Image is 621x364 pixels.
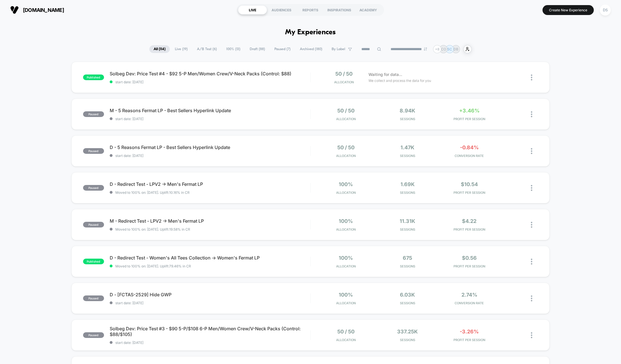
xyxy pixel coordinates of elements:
[285,28,336,37] h1: My Experiences
[10,6,19,14] img: Visually logo
[460,329,479,335] span: -3.26%
[115,227,190,231] span: Moved to 100% on: [DATE] . Uplift: 19.58% in CR
[110,218,310,224] span: M - Redirect Test - LPV2 -> Men's Fermat LP
[325,5,354,14] div: INSPIRATIONS
[440,191,499,195] span: PROFIT PER SESSION
[542,5,594,15] button: Create New Experience
[336,264,356,268] span: Allocation
[378,264,437,268] span: Sessions
[171,45,192,53] span: Live ( 19 )
[336,154,356,158] span: Allocation
[424,47,427,51] img: end
[110,117,310,121] span: start date: [DATE]
[447,47,452,51] p: SC
[335,71,353,77] span: 50 / 50
[110,292,310,297] span: D - [FCTAS-2529] Hide GWP
[400,292,415,298] span: 6.03k
[400,108,415,114] span: 8.94k
[238,5,267,14] div: LIVE
[83,111,104,117] span: paused
[378,301,437,305] span: Sessions
[267,5,296,14] div: AUDIENCES
[440,264,499,268] span: PROFIT PER SESSION
[397,329,418,335] span: 337.25k
[400,181,415,187] span: 1.69k
[462,218,476,224] span: $4.22
[403,255,412,261] span: 675
[222,45,245,53] span: 100% ( 13 )
[83,222,104,227] span: paused
[245,45,269,53] span: Draft ( 88 )
[336,117,356,121] span: Allocation
[440,227,499,231] span: PROFIT PER SESSION
[83,259,104,264] span: published
[453,47,458,51] p: DB
[368,71,402,78] span: Waiting for data...
[336,227,356,231] span: Allocation
[598,4,612,16] button: DS
[337,108,355,114] span: 50 / 50
[110,71,310,76] span: Solbeg Dev: Price Test #4 - $92 5-P Men/Women Crew/V-Neck Packs (Control: $88)
[110,154,310,158] span: start date: [DATE]
[23,7,64,13] span: [DOMAIN_NAME]
[337,144,355,150] span: 50 / 50
[459,108,480,114] span: +3.46%
[440,154,499,158] span: CONVERSION RATE
[336,301,356,305] span: Allocation
[460,144,479,150] span: -0.84%
[368,78,431,83] span: We collect and process the data for you
[110,181,310,187] span: D - Redirect Test - LPV2 -> Men's Fermat LP
[354,5,383,14] div: ACADEMY
[83,295,104,301] span: paused
[270,45,295,53] span: Paused ( 7 )
[440,301,499,305] span: CONVERSION RATE
[531,259,532,265] img: close
[531,185,532,191] img: close
[440,117,499,121] span: PROFIT PER SESSION
[378,191,437,195] span: Sessions
[336,338,356,342] span: Allocation
[149,45,170,53] span: All ( 114 )
[110,326,310,337] span: Solbeg Dev: Price Test #3 - $90 5-P/$108 6-P Men/Women Crew/V-Neck Packs (Control: $88/$105)
[531,222,532,228] img: close
[461,181,478,187] span: $10.54
[193,45,221,53] span: A/B Test ( 6 )
[531,332,532,338] img: close
[337,329,355,335] span: 50 / 50
[400,144,414,150] span: 1.47k
[531,148,532,154] img: close
[339,181,353,187] span: 100%
[531,111,532,117] img: close
[461,292,477,298] span: 2.74%
[332,47,345,51] span: By Label
[110,301,310,305] span: start date: [DATE]
[83,74,104,80] span: published
[531,295,532,301] img: close
[296,5,325,14] div: REPORTS
[433,45,441,53] div: + 8
[83,332,104,338] span: paused
[83,148,104,154] span: paused
[339,218,353,224] span: 100%
[110,340,310,345] span: start date: [DATE]
[440,338,499,342] span: PROFIT PER SESSION
[339,255,353,261] span: 100%
[296,45,327,53] span: Archived ( 180 )
[378,154,437,158] span: Sessions
[531,74,532,80] img: close
[110,144,310,150] span: D - 5 Reasons Fermat LP - Best Sellers Hyperlink Update
[9,5,66,14] button: [DOMAIN_NAME]
[378,227,437,231] span: Sessions
[115,190,190,195] span: Moved to 100% on: [DATE] . Uplift: 10.16% in CR
[110,80,310,84] span: start date: [DATE]
[400,218,415,224] span: 11.31k
[378,117,437,121] span: Sessions
[441,47,446,51] p: CO
[110,108,310,113] span: M - 5 Reasons Fermat LP - Best Sellers Hyperlink Update
[115,264,191,268] span: Moved to 100% on: [DATE] . Uplift: 79.46% in CR
[462,255,477,261] span: $0.56
[600,5,611,16] div: DS
[378,338,437,342] span: Sessions
[336,191,356,195] span: Allocation
[334,80,354,84] span: Allocation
